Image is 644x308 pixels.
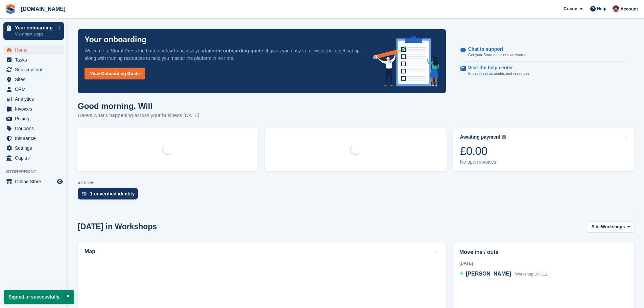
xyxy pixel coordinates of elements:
span: Home [15,45,55,55]
h1: Good morning, Will [78,101,199,111]
h2: [DATE] in Workshops [78,222,157,231]
span: Workshops [601,223,625,230]
div: [DATE] [459,260,627,266]
span: Account [620,6,638,13]
span: Analytics [15,94,55,104]
p: Signed in successfully. [4,290,74,304]
a: Chat to support Get your Stora questions answered. [460,43,627,62]
img: verify_identity-adf6edd0f0f0b5bbfe63781bf79b02c33cf7c696d77639b501bdc392416b5a36.svg [82,192,87,196]
p: In-depth set up guides and resources. [468,71,531,76]
span: Site: [592,223,601,230]
span: Workshop Unit 11 [515,272,547,277]
a: menu [3,124,64,133]
a: menu [3,65,64,74]
a: menu [3,143,64,153]
img: stora-icon-8386f47178a22dfd0bd8f6a31ec36ba5ce8667c1dd55bd0f319d3a0aa187defe.svg [5,4,16,14]
p: ACTIONS [78,181,634,185]
a: Awaiting payment £0.00 No open invoices [453,128,635,171]
strong: tailored onboarding guide [205,48,263,53]
a: menu [3,114,64,123]
span: Pricing [15,114,55,123]
span: Subscriptions [15,65,55,74]
a: menu [3,177,64,186]
div: Awaiting payment [460,134,501,140]
a: View Onboarding Guide [85,68,145,79]
a: menu [3,153,64,163]
a: menu [3,134,64,143]
button: Site: Workshops [588,221,634,233]
span: CRM [15,85,55,94]
div: £0.00 [460,144,506,158]
span: Coupons [15,124,55,133]
div: 1 unverified identity [90,191,135,196]
div: No open invoices [460,159,506,165]
p: Your onboarding [15,25,55,30]
p: Chat to support [468,46,522,52]
img: icon-info-grey-7440780725fd019a000dd9b08b2336e03edf1995a4989e88bcd33f0948082b44.svg [502,135,506,139]
span: Create [564,5,577,12]
a: menu [3,85,64,94]
a: [DOMAIN_NAME] [18,3,68,15]
img: onboarding-info-6c161a55d2c0e0a8cae90662b2fe09162a5109e8cc188191df67fb4f79e88e88.svg [373,36,439,87]
h2: Move ins / outs [459,248,627,256]
span: Online Store [15,177,55,186]
img: Will Dougan [613,5,619,12]
a: menu [3,94,64,104]
p: Welcome to Stora! Press the button below to access your . It gives you easy to follow steps to ge... [85,47,362,62]
span: Insurance [15,134,55,143]
a: [PERSON_NAME] Workshop Unit 11 [459,270,547,279]
span: Capital [15,153,55,163]
span: Help [597,5,606,12]
span: Sites [15,75,55,84]
a: Preview store [56,177,64,186]
a: 1 unverified identity [78,188,141,203]
a: menu [3,75,64,84]
p: Here's what's happening across your business [DATE] [78,112,199,119]
a: menu [3,45,64,55]
span: [PERSON_NAME] [466,271,511,277]
a: Your onboarding View next steps [3,22,64,40]
p: Your onboarding [85,36,147,44]
span: Tasks [15,55,55,65]
span: Settings [15,143,55,153]
p: View next steps [15,31,55,37]
a: Visit the help center In-depth set up guides and resources. [460,62,627,80]
p: Visit the help center [468,65,525,71]
a: menu [3,104,64,114]
span: Storefront [6,168,67,175]
a: menu [3,55,64,65]
h2: Map [85,248,95,255]
p: Get your Stora questions answered. [468,52,527,58]
span: Invoices [15,104,55,114]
